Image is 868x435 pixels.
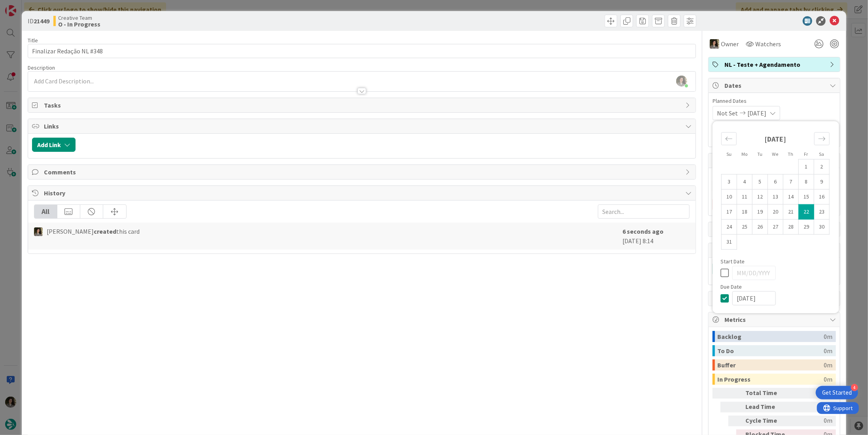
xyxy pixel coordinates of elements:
input: type card name here... [28,44,696,58]
td: Choose Wednesday, 08/06/2025 12:00 as your check-in date. It’s available. [768,174,783,189]
td: Choose Tuesday, 08/05/2025 12:00 as your check-in date. It’s available. [753,174,768,189]
td: Choose Tuesday, 08/26/2025 12:00 as your check-in date. It’s available. [753,219,768,235]
td: Choose Tuesday, 08/19/2025 12:00 as your check-in date. It’s available. [753,204,768,219]
span: [PERSON_NAME] this card [47,227,140,236]
b: created [94,227,116,235]
span: Creative Team [58,15,100,21]
div: 4 [851,384,858,391]
td: Choose Friday, 08/01/2025 12:00 as your check-in date. It’s available. [799,159,814,174]
td: Choose Sunday, 08/03/2025 12:00 as your check-in date. It’s available. [722,174,737,189]
div: 0m [792,416,832,426]
div: Move backward to switch to the previous month. [721,132,737,145]
td: Choose Friday, 08/29/2025 12:00 as your check-in date. It’s available. [799,219,814,235]
td: Choose Sunday, 08/31/2025 12:00 as your check-in date. It’s available. [722,235,737,250]
small: Tu [757,151,762,157]
div: Move forward to switch to the next month. [814,132,830,145]
div: 0m [824,345,832,356]
span: Dates [724,81,826,90]
td: Choose Sunday, 08/10/2025 12:00 as your check-in date. It’s available. [722,189,737,204]
small: Sa [819,151,824,157]
img: MS [34,227,43,236]
div: 0m [824,359,832,371]
small: Fr [804,151,808,157]
td: Choose Thursday, 08/28/2025 12:00 as your check-in date. It’s available. [783,219,799,235]
span: Support [17,1,36,11]
input: MM/DD/YYYY [732,291,776,305]
td: Choose Monday, 08/25/2025 12:00 as your check-in date. It’s available. [737,219,753,235]
td: Choose Saturday, 08/16/2025 12:00 as your check-in date. It’s available. [814,189,830,204]
small: Mo [741,151,747,157]
div: 0m [824,374,832,385]
img: EtGf2wWP8duipwsnFX61uisk7TBOWsWe.jpg [676,76,687,87]
span: Owner [721,39,739,49]
td: Choose Wednesday, 08/13/2025 12:00 as your check-in date. It’s available. [768,189,783,204]
td: Choose Sunday, 08/24/2025 12:00 as your check-in date. It’s available. [722,219,737,235]
input: Search... [598,204,690,219]
input: MM/DD/YYYY [732,266,776,280]
span: ID [28,16,49,26]
label: Title [28,37,38,44]
span: Comments [44,167,681,177]
div: Buffer [717,359,824,371]
td: Choose Friday, 08/15/2025 12:00 as your check-in date. It’s available. [799,189,814,204]
div: 0m [792,388,832,399]
span: Links [44,121,681,131]
td: Choose Saturday, 08/09/2025 12:00 as your check-in date. It’s available. [814,174,830,189]
span: NL - Teste + Agendamento [724,60,826,69]
td: Choose Tuesday, 08/12/2025 12:00 as your check-in date. It’s available. [753,189,768,204]
td: Choose Thursday, 08/21/2025 12:00 as your check-in date. It’s available. [783,204,799,219]
td: Choose Monday, 08/04/2025 12:00 as your check-in date. It’s available. [737,174,753,189]
div: In Progress [717,374,824,385]
td: Choose Saturday, 08/23/2025 12:00 as your check-in date. It’s available. [814,204,830,219]
span: Not Set [717,108,738,118]
td: Choose Monday, 08/11/2025 12:00 as your check-in date. It’s available. [737,189,753,204]
div: Backlog [717,331,824,342]
div: Cycle Time [745,416,789,426]
td: Choose Monday, 08/18/2025 12:00 as your check-in date. It’s available. [737,204,753,219]
span: Metrics [724,315,826,324]
div: To Do [717,345,824,356]
div: Calendar [713,125,838,259]
td: Selected as end date. Friday, 08/22/2025 12:00 [799,204,814,219]
button: Add Link [32,138,76,152]
span: Planned Dates [713,97,836,105]
td: Choose Thursday, 08/07/2025 12:00 as your check-in date. It’s available. [783,174,799,189]
div: Lead Time [745,402,789,412]
strong: [DATE] [765,134,787,144]
td: Choose Wednesday, 08/20/2025 12:00 as your check-in date. It’s available. [768,204,783,219]
span: History [44,188,681,198]
div: Open Get Started checklist, remaining modules: 4 [816,386,858,399]
td: Choose Friday, 08/08/2025 12:00 as your check-in date. It’s available. [799,174,814,189]
div: All [34,205,57,218]
div: Total Time [745,388,789,399]
td: Choose Saturday, 08/30/2025 12:00 as your check-in date. It’s available. [814,219,830,235]
td: Choose Wednesday, 08/27/2025 12:00 as your check-in date. It’s available. [768,219,783,235]
span: Due Date [720,284,742,289]
span: Tasks [44,100,681,110]
span: Start Date [720,259,745,264]
span: Watchers [755,39,781,49]
img: MS [710,39,719,49]
small: Th [788,151,794,157]
td: Choose Saturday, 08/02/2025 12:00 as your check-in date. It’s available. [814,159,830,174]
small: Su [726,151,732,157]
span: Description [28,64,55,71]
div: Get Started [822,389,852,397]
div: [DATE] 8:14 [622,227,690,246]
div: 0m [792,402,832,412]
td: Choose Sunday, 08/17/2025 12:00 as your check-in date. It’s available. [722,204,737,219]
small: We [772,151,779,157]
td: Choose Thursday, 08/14/2025 12:00 as your check-in date. It’s available. [783,189,799,204]
b: O - In Progress [58,21,100,27]
b: 6 seconds ago [622,227,664,235]
div: 0m [824,331,832,342]
span: [DATE] [747,108,766,118]
b: 21449 [34,17,49,25]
